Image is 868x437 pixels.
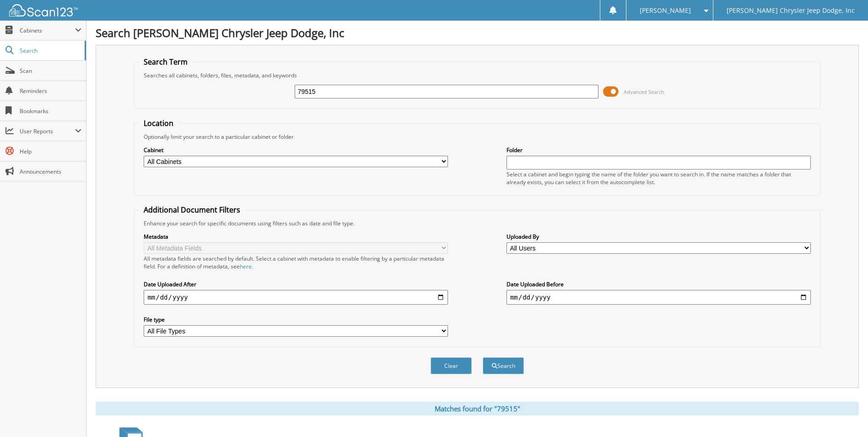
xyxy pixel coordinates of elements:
span: Bookmarks [20,107,81,115]
div: All metadata fields are searched by default. Select a cabinet with metadata to enable filtering b... [144,255,448,270]
div: Select a cabinet and begin typing the name of the folder you want to search in. If the name match... [507,170,811,186]
span: Scan [20,67,81,75]
span: Announcements [20,168,81,175]
input: end [507,290,811,305]
div: Optionally limit your search to a particular cabinet or folder [139,133,815,141]
legend: Location [139,118,178,128]
label: Uploaded By [507,233,811,240]
label: Cabinet [144,146,448,154]
legend: Additional Document Filters [139,205,245,215]
input: start [144,290,448,305]
span: Help [20,147,81,155]
span: Advanced Search [624,88,664,95]
label: File type [144,316,448,323]
span: Cabinets [20,27,75,34]
button: Clear [431,357,472,374]
span: [PERSON_NAME] [640,8,691,13]
span: Reminders [20,87,81,95]
label: Date Uploaded After [144,280,448,288]
a: here [240,262,252,270]
div: Matches found for "79515" [96,402,859,415]
span: [PERSON_NAME] Chrysler Jeep Dodge, Inc [727,8,855,13]
img: scan123-logo-white.svg [9,4,78,16]
label: Date Uploaded Before [507,280,811,288]
span: User Reports [20,127,75,135]
button: Search [483,357,524,374]
div: Searches all cabinets, folders, files, metadata, and keywords [139,71,815,79]
div: Enhance your search for specific documents using filters such as date and file type. [139,219,815,227]
label: Metadata [144,233,448,240]
legend: Search Term [139,57,192,67]
label: Folder [507,146,811,154]
span: Search [20,47,80,55]
h1: Search [PERSON_NAME] Chrysler Jeep Dodge, Inc [96,25,859,40]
